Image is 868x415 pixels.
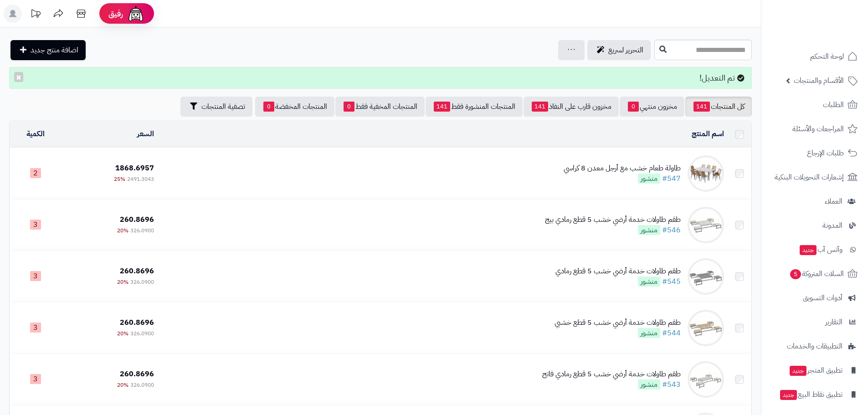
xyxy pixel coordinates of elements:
span: السلات المتروكة [789,267,844,280]
button: × [14,72,23,82]
img: طاولة طعام خشب مع أرجل معدن 8 كراسي [688,155,724,192]
a: السعر [137,128,154,139]
a: مخزون منتهي0 [620,97,684,117]
span: التطبيقات والخدمات [787,340,842,353]
a: مخزون قارب على النفاذ141 [524,97,619,117]
a: السلات المتروكة5 [767,263,863,285]
span: 5 [790,269,801,279]
span: تطبيق نقاط البيع [779,388,842,401]
img: طقم طاولات خدمة أرضي خشب 5 قطع خشبي [688,310,724,346]
span: الطلبات [823,98,844,111]
span: الأقسام والمنتجات [794,74,844,87]
span: 20% [117,329,128,338]
span: 326.0900 [130,226,154,235]
a: التطبيقات والخدمات [767,335,863,357]
span: منشور [638,225,660,235]
span: 3 [30,271,41,281]
span: منشور [638,328,660,338]
span: أدوات التسويق [803,292,842,304]
span: 20% [117,381,128,389]
span: منشور [638,379,660,389]
a: #547 [662,173,681,184]
span: 25% [114,175,125,183]
span: 0 [628,102,639,112]
div: طقم طاولات خدمة أرضي خشب 5 قطع رمادي [555,266,681,277]
span: جديد [790,366,806,376]
span: التقارير [825,316,842,328]
a: التقارير [767,311,863,333]
a: أدوات التسويق [767,287,863,309]
a: #543 [662,379,681,390]
span: 141 [693,102,710,112]
img: ai-face.png [127,5,145,23]
span: تصفية المنتجات [201,101,245,112]
span: منشور [638,174,660,184]
span: 260.8696 [120,369,154,379]
span: تطبيق المتجر [789,364,842,377]
div: طاولة طعام خشب مع أرجل معدن 8 كراسي [564,163,681,174]
span: جديد [780,390,797,400]
span: 260.8696 [120,317,154,328]
span: 260.8696 [120,214,154,225]
span: 20% [117,278,128,286]
span: 20% [117,226,128,235]
div: طقم طاولات خدمة أرضي خشب 5 قطع رمادي فاتح [542,369,681,379]
span: 2 [30,168,41,178]
a: لوحة التحكم [767,46,863,67]
span: 141 [532,102,548,112]
span: 1868.6957 [115,163,154,174]
span: المدونة [822,219,842,232]
span: 3 [30,220,41,230]
a: طلبات الإرجاع [767,142,863,164]
span: طلبات الإرجاع [807,147,844,159]
a: إشعارات التحويلات البنكية [767,166,863,188]
a: #545 [662,276,681,287]
span: 3 [30,374,41,384]
a: العملاء [767,190,863,212]
span: وآتس آب [799,243,842,256]
span: العملاء [825,195,842,208]
a: كل المنتجات141 [685,97,752,117]
button: تصفية المنتجات [180,97,252,117]
span: إشعارات التحويلات البنكية [775,171,844,184]
img: طقم طاولات خدمة أرضي خشب 5 قطع رمادي [688,258,724,295]
img: logo-2.png [806,7,859,26]
span: 0 [263,102,274,112]
a: المنتجات المخفية فقط0 [335,97,425,117]
a: الطلبات [767,94,863,116]
a: المراجعات والأسئلة [767,118,863,140]
span: 326.0900 [130,381,154,389]
a: وآتس آبجديد [767,239,863,261]
a: اضافة منتج جديد [10,40,86,60]
a: الكمية [26,128,45,139]
a: التحرير لسريع [587,40,651,60]
span: رفيق [108,8,123,19]
span: 0 [344,102,354,112]
a: المنتجات المنشورة فقط141 [426,97,523,117]
div: طقم طاولات خدمة أرضي خشب 5 قطع رمادي بيج [545,215,681,225]
span: جديد [800,245,817,255]
span: 260.8696 [120,266,154,277]
span: منشور [638,277,660,287]
span: 3 [30,323,41,333]
a: #546 [662,225,681,236]
img: طقم طاولات خدمة أرضي خشب 5 قطع رمادي فاتح [688,361,724,398]
a: اسم المنتج [692,128,724,139]
a: المنتجات المخفضة0 [255,97,334,117]
div: تم التعديل! [9,67,752,89]
a: #544 [662,328,681,338]
a: تحديثات المنصة [24,5,47,25]
span: 326.0900 [130,329,154,338]
div: طقم طاولات خدمة أرضي خشب 5 قطع خشبي [555,318,681,328]
a: المدونة [767,215,863,236]
span: المراجعات والأسئلة [792,123,844,135]
a: تطبيق المتجرجديد [767,359,863,381]
span: 141 [434,102,450,112]
span: التحرير لسريع [608,45,643,56]
span: 2491.3043 [127,175,154,183]
span: اضافة منتج جديد [31,45,78,56]
img: طقم طاولات خدمة أرضي خشب 5 قطع رمادي بيج [688,207,724,243]
a: تطبيق نقاط البيعجديد [767,384,863,405]
span: 326.0900 [130,278,154,286]
span: لوحة التحكم [810,50,844,63]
